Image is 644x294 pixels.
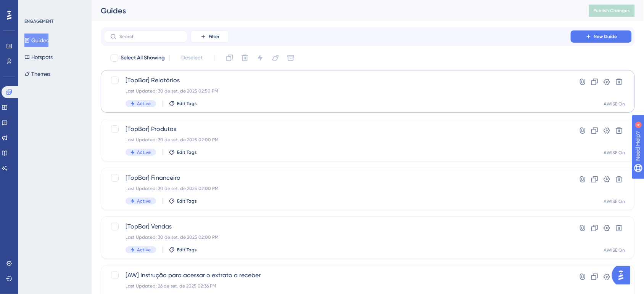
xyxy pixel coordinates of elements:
button: Guides [24,34,48,47]
span: Deselect [181,53,203,62]
button: Edit Tags [169,101,197,107]
button: Edit Tags [169,247,197,253]
input: Search [119,34,181,39]
span: Select All Showing [121,53,165,62]
div: Last Updated: 30 de set. de 2025 02:00 PM [126,185,549,192]
span: Edit Tags [177,198,197,204]
span: New Guide [594,34,617,40]
button: Deselect [174,51,209,65]
div: AWISE On [604,150,625,156]
span: Publish Changes [594,8,630,14]
div: AWISE On [604,198,625,205]
div: Last Updated: 30 de set. de 2025 02:00 PM [126,137,549,143]
button: Edit Tags [169,198,197,204]
div: AWISE On [604,247,625,253]
button: Hotspots [24,50,53,64]
span: Need Help? [18,2,48,11]
div: AWISE On [604,101,625,107]
div: ENGAGEMENT [24,18,53,24]
button: Edit Tags [169,149,197,155]
button: Publish Changes [589,5,635,17]
div: Last Updated: 30 de set. de 2025 02:00 PM [126,234,549,240]
span: Edit Tags [177,101,197,107]
button: Themes [24,67,50,81]
span: [TopBar] Financeiro [126,173,549,182]
span: Active [137,247,151,253]
button: New Guide [571,30,632,43]
span: [TopBar] Vendas [126,222,549,231]
button: Filter [191,30,229,43]
div: 4 [53,4,55,10]
span: Active [137,198,151,204]
span: Active [137,149,151,155]
div: Last Updated: 26 de set. de 2025 02:36 PM [126,283,549,289]
div: Guides [101,5,570,16]
span: [TopBar] Produtos [126,125,549,134]
span: [AW] Instrução para acessar o extrato a receber [126,271,549,280]
span: Active [137,101,151,107]
div: Last Updated: 30 de set. de 2025 02:50 PM [126,88,549,94]
span: [TopBar] Relatórios [126,76,549,85]
span: Edit Tags [177,247,197,253]
span: Filter [209,34,219,40]
iframe: UserGuiding AI Assistant Launcher [612,264,635,287]
span: Edit Tags [177,149,197,155]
